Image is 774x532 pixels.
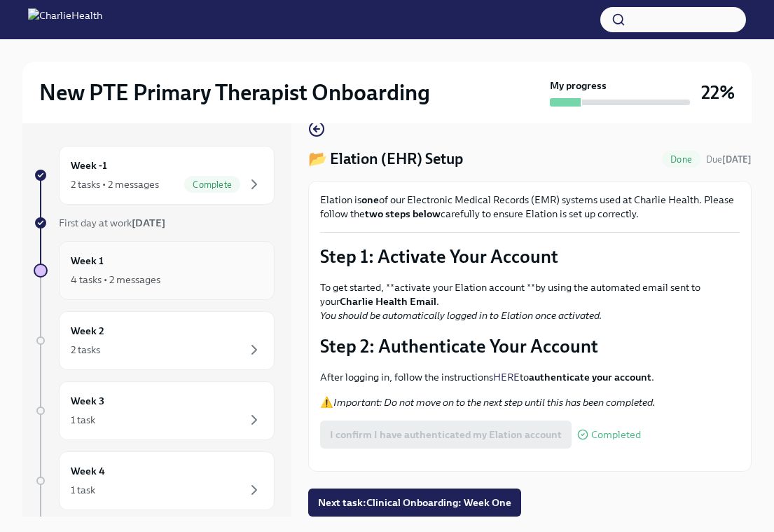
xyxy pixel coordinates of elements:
[722,154,752,165] strong: [DATE]
[28,8,102,31] img: CharlieHealth
[71,177,159,191] div: 2 tasks • 2 messages
[591,430,641,440] span: Completed
[320,193,740,221] p: Elation is of our Electronic Medical Records (EMR) systems used at Charlie Health. Please follow ...
[34,311,275,370] a: Week 22 tasks
[34,451,275,510] a: Week 41 task
[320,370,740,384] p: After logging in, follow the instructions to .
[320,309,602,322] em: You should be automatically logged in to Elation once activated.
[333,396,655,409] em: Important: Do not move on to the next step until this has been completed.
[39,79,430,107] h2: New PTE Primary Therapist Onboarding
[706,153,752,166] span: September 26th, 2025 07:00
[365,207,441,220] strong: two steps below
[308,489,521,517] button: Next task:Clinical Onboarding: Week One
[59,217,165,229] span: First day at work
[320,244,740,269] p: Step 1: Activate Your Account
[71,483,95,497] div: 1 task
[550,79,607,93] strong: My progress
[493,371,520,383] a: HERE
[361,193,379,206] strong: one
[706,154,752,165] span: Due
[34,241,275,300] a: Week 14 tasks • 2 messages
[34,216,275,230] a: First day at work[DATE]
[71,463,105,479] h6: Week 4
[71,273,160,287] div: 4 tasks • 2 messages
[308,149,463,170] h4: 📂 Elation (EHR) Setup
[529,371,651,383] strong: authenticate your account
[71,158,107,173] h6: Week -1
[71,253,104,268] h6: Week 1
[71,343,100,357] div: 2 tasks
[132,217,165,229] strong: [DATE]
[701,80,735,105] h3: 22%
[184,179,240,190] span: Complete
[662,154,700,165] span: Done
[320,280,740,322] p: To get started, **activate your Elation account **by using the automated email sent to your .
[320,395,740,409] p: ⚠️
[71,323,104,339] h6: Week 2
[71,393,104,409] h6: Week 3
[320,334,740,359] p: Step 2: Authenticate Your Account
[34,381,275,440] a: Week 31 task
[71,413,95,427] div: 1 task
[318,496,511,510] span: Next task : Clinical Onboarding: Week One
[34,146,275,205] a: Week -12 tasks • 2 messagesComplete
[340,295,436,308] strong: Charlie Health Email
